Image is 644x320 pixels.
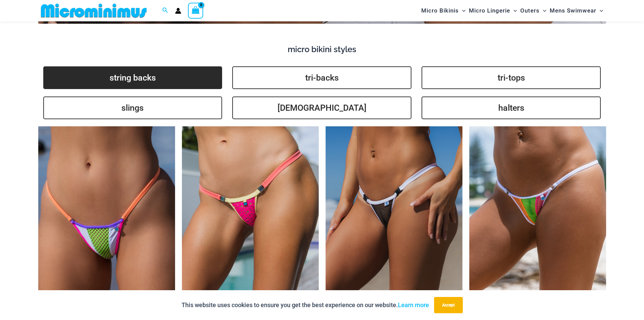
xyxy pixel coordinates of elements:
span: Micro Lingerie [469,2,510,19]
a: Micro LingerieMenu ToggleMenu Toggle [467,2,519,19]
img: MM SHOP LOGO FLAT [38,3,149,18]
a: tri-backs [232,66,411,89]
a: string backs [43,66,222,89]
span: Menu Toggle [596,2,603,19]
span: Menu Toggle [540,2,546,19]
a: Micro BikinisMenu ToggleMenu Toggle [420,2,467,19]
span: Menu Toggle [510,2,517,19]
a: OutersMenu ToggleMenu Toggle [519,2,548,19]
button: Accept [434,297,463,313]
span: Micro Bikinis [421,2,459,19]
a: slings [43,97,222,119]
a: View Shopping Cart, empty [188,3,204,18]
p: This website uses cookies to ensure you get the best experience on our website. [182,300,429,310]
nav: Site Navigation [419,1,606,20]
a: Learn more [398,301,429,308]
a: tri-tops [422,66,601,89]
a: halters [422,97,601,119]
a: [DEMOGRAPHIC_DATA] [232,97,411,119]
a: Mens SwimwearMenu ToggleMenu Toggle [548,2,605,19]
a: Account icon link [175,8,181,14]
span: Outers [520,2,540,19]
span: Menu Toggle [459,2,466,19]
span: Mens Swimwear [550,2,596,19]
a: Search icon link [162,6,168,15]
h4: micro bikini styles [38,45,606,55]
